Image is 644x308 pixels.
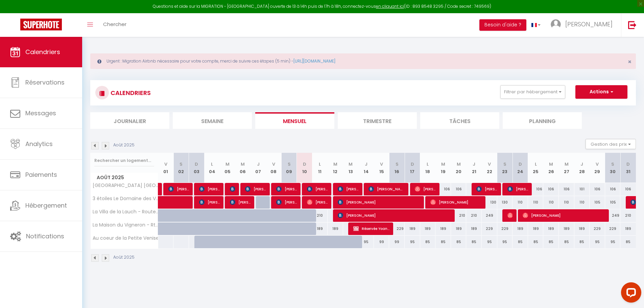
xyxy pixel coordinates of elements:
abbr: S [503,161,506,167]
div: 101 [574,183,590,195]
abbr: S [611,161,614,167]
th: 25 [528,153,544,183]
div: 249 [482,209,497,222]
div: 99 [374,236,389,248]
th: 05 [220,153,235,183]
span: Août 2025 [91,173,158,183]
span: [PERSON_NAME] [338,196,421,209]
button: Gestion des prix [586,139,636,149]
p: Août 2025 [113,254,135,261]
th: 30 [605,153,621,183]
button: Besoin d'aide ? [479,19,526,31]
li: Planning [503,112,582,129]
abbr: S [288,161,291,167]
th: 14 [358,153,374,183]
abbr: V [596,161,599,167]
th: 31 [620,153,636,183]
span: Calendriers [25,48,60,56]
div: 229 [590,222,605,235]
div: 95 [590,236,605,248]
div: 110 [559,196,574,209]
abbr: L [319,161,321,167]
abbr: V [164,161,167,167]
div: 189 [405,222,420,235]
div: 95 [482,236,497,248]
div: 189 [620,222,636,235]
a: Chercher [98,13,132,37]
span: × [628,57,631,66]
div: 130 [497,196,513,209]
div: Urgent : Migration Airbnb nécessaire pour votre compte, merci de suivre ces étapes (5 min) - [90,53,636,69]
span: Réservations [25,78,65,87]
div: 189 [559,222,574,235]
div: 106 [559,183,574,195]
span: Notifications [26,232,64,240]
abbr: D [626,161,630,167]
div: 85 [559,236,574,248]
abbr: J [473,161,475,167]
li: Mensuel [255,112,334,129]
input: Rechercher un logement... [94,155,154,167]
span: [PERSON_NAME] [507,183,528,195]
th: 29 [590,153,605,183]
span: La Villa de la Lauch - Route des vins [92,209,159,214]
div: 189 [420,222,436,235]
li: Trimestre [338,112,417,129]
div: 106 [620,183,636,195]
span: [PERSON_NAME] [307,183,328,195]
iframe: LiveChat chat widget [616,280,644,308]
span: [PERSON_NAME] [230,196,251,209]
div: 106 [543,183,559,195]
div: 189 [512,222,528,235]
div: 85 [420,236,436,248]
div: 189 [312,222,328,235]
div: 189 [328,222,343,235]
th: 15 [374,153,389,183]
div: 189 [466,222,482,235]
button: Filtrer par hébergement [500,85,565,99]
span: [PERSON_NAME] [276,196,297,209]
div: 85 [528,236,544,248]
button: Actions [575,85,627,99]
abbr: V [380,161,383,167]
span: [PERSON_NAME] [368,183,405,195]
a: en cliquant ici [376,3,404,9]
th: 11 [312,153,328,183]
div: 85 [512,236,528,248]
th: 03 [189,153,205,183]
th: 19 [435,153,451,183]
span: [PERSON_NAME] [430,196,482,209]
span: Paiements [25,170,57,179]
div: 189 [435,222,451,235]
span: [PERSON_NAME] [507,209,512,222]
span: [PERSON_NAME] [523,209,605,222]
th: 07 [251,153,266,183]
span: La Maison du Vigneron - Rte des vins - [GEOGRAPHIC_DATA] [92,222,159,228]
abbr: S [180,161,183,167]
span: 3 étoiles Le Domaine des Vignes - Kaysersberg Vignoble [92,196,159,201]
th: 22 [482,153,497,183]
th: 26 [543,153,559,183]
span: [PERSON_NAME] [276,183,297,195]
th: 23 [497,153,513,183]
div: 106 [451,183,467,195]
div: 229 [389,222,405,235]
img: Super Booking [20,19,62,30]
div: 189 [451,222,467,235]
th: 12 [328,153,343,183]
div: 229 [605,222,621,235]
abbr: D [303,161,306,167]
div: 95 [497,236,513,248]
abbr: M [457,161,461,167]
img: ... [551,19,561,29]
div: 95 [405,236,420,248]
span: [PERSON_NAME] [199,196,220,209]
abbr: S [396,161,399,167]
abbr: J [365,161,367,167]
span: [PERSON_NAME] [168,183,189,195]
th: 16 [389,153,405,183]
li: Tâches [420,112,499,129]
span: [PERSON_NAME] [307,196,328,209]
th: 08 [266,153,282,183]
